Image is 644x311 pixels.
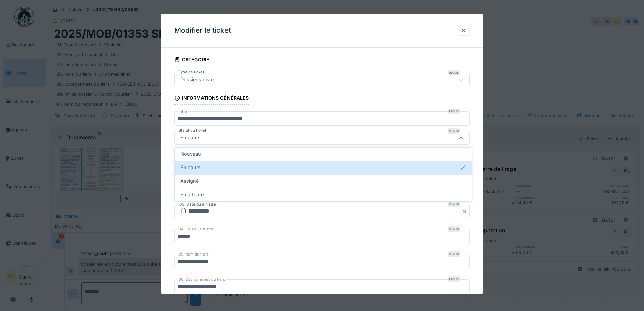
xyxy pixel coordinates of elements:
[448,252,460,257] div: Requis
[177,252,210,258] label: 05. Nom du tiers
[448,70,460,75] div: Requis
[180,164,201,171] span: En cours
[177,277,226,283] label: 06. Coordonnées du tiers
[174,26,231,35] h3: Modifier le ticket
[180,177,199,185] span: Assigné
[177,128,208,134] label: Statut du ticket
[177,109,188,115] label: Titre
[448,227,460,232] div: Requis
[177,76,218,83] div: Dossier sinistre
[180,191,204,198] span: En attente
[448,202,460,207] div: Requis
[448,109,460,114] div: Requis
[462,204,470,219] button: Close
[178,201,217,208] label: 03. Date du sinistre
[448,129,460,134] div: Requis
[448,277,460,282] div: Requis
[174,93,249,105] div: Informations générales
[177,69,206,75] label: Type de ticket
[180,150,201,158] span: Nouveau
[177,134,204,142] div: En cours
[174,54,209,66] div: Catégorie
[177,227,215,232] label: 04. Lieu du sinistre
